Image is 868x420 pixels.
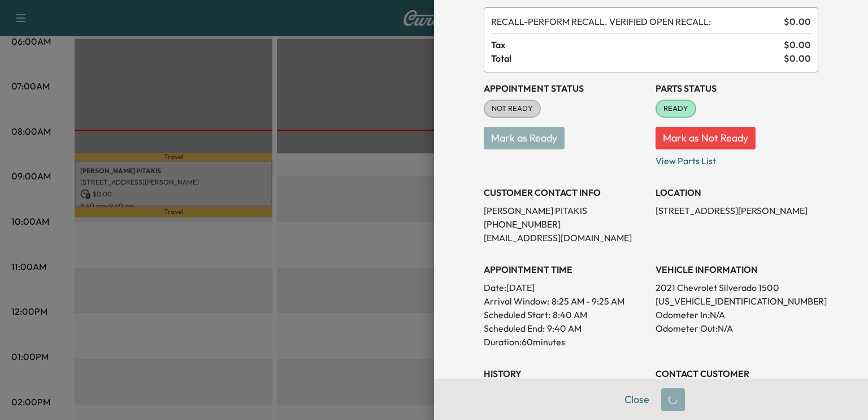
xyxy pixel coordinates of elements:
span: Total [491,52,784,65]
p: Scheduled End: [484,322,545,335]
span: PERFORM RECALL. VERIFIED OPEN RECALL: [491,15,779,28]
p: View Parts List [656,149,818,168]
span: NOT READY [485,103,540,114]
span: $ 0.00 [784,15,811,28]
p: [US_VEHICLE_IDENTIFICATION_NUMBER] [656,294,818,308]
p: Scheduled Start: [484,308,550,322]
p: Arrival Window: [484,294,646,308]
h3: VEHICLE INFORMATION [656,263,818,276]
p: Date: [DATE] [484,281,646,294]
h3: APPOINTMENT TIME [484,263,646,276]
h3: Appointment Status [484,82,646,95]
p: 9:40 AM [547,322,581,335]
span: 8:25 AM - 9:25 AM [552,294,624,308]
span: $ 0.00 [784,52,811,65]
p: [PHONE_NUMBER] [484,217,646,231]
p: 2021 Chevrolet Silverado 1500 [656,281,818,294]
p: 8:40 AM [553,308,587,322]
p: [PERSON_NAME] PITAKIS [484,204,646,217]
h3: CONTACT CUSTOMER [656,367,818,380]
span: READY [657,103,695,114]
button: Mark as Not Ready [656,127,756,149]
h3: CUSTOMER CONTACT INFO [484,186,646,199]
p: Odometer In: N/A [656,308,818,322]
p: [EMAIL_ADDRESS][DOMAIN_NAME] [484,231,646,245]
h3: Parts Status [656,82,818,95]
span: Tax [491,38,784,52]
p: Duration: 60 minutes [484,335,646,349]
p: Odometer Out: N/A [656,322,818,335]
h3: LOCATION [656,186,818,199]
button: Close [617,388,657,411]
h3: History [484,367,646,380]
p: [STREET_ADDRESS][PERSON_NAME] [656,204,818,217]
span: $ 0.00 [784,38,811,52]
